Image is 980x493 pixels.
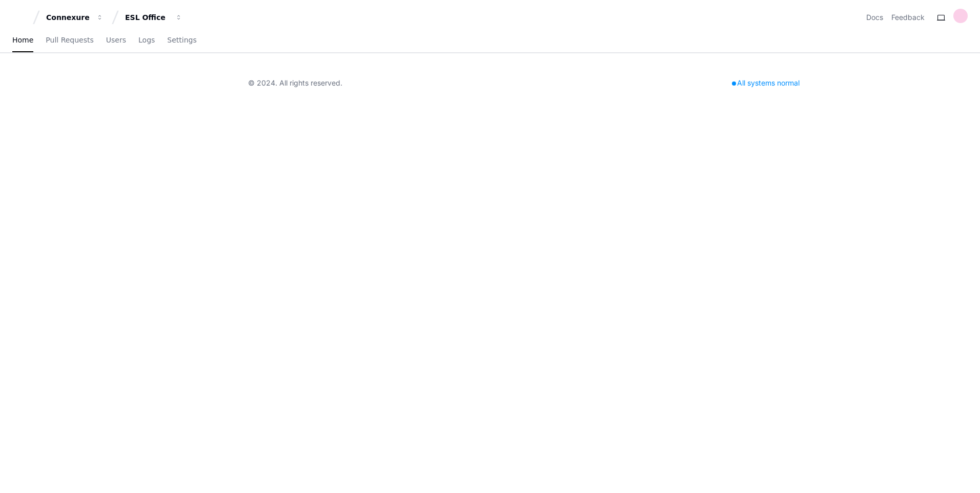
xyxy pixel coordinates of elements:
a: Home [12,29,33,52]
a: Settings [167,29,196,52]
a: Pull Requests [46,29,93,52]
span: Logs [138,37,155,43]
button: Feedback [891,12,925,23]
a: Logs [138,29,155,52]
button: ESL Office [121,8,187,27]
span: Users [106,37,126,43]
div: Connexure [46,12,90,23]
button: Connexure [42,8,108,27]
a: Users [106,29,126,52]
span: Home [12,37,33,43]
span: Settings [167,37,196,43]
div: © 2024. All rights reserved. [248,78,342,88]
div: All systems normal [726,76,806,90]
a: Docs [866,12,883,23]
span: Pull Requests [46,37,93,43]
div: ESL Office [125,12,169,23]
